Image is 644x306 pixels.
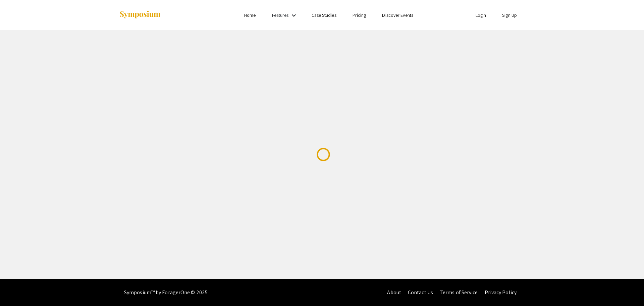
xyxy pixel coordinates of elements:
[244,12,256,18] a: Home
[485,289,517,296] a: Privacy Policy
[408,289,433,296] a: Contact Us
[124,279,208,306] div: Symposium™ by ForagerOne © 2025
[387,289,401,296] a: About
[272,12,289,18] a: Features
[119,10,161,19] img: Symposium by ForagerOne
[502,12,517,18] a: Sign Up
[382,12,413,18] a: Discover Events
[290,11,298,19] mat-icon: Expand Features list
[476,12,486,18] a: Login
[353,12,366,18] a: Pricing
[440,289,478,296] a: Terms of Service
[312,12,336,18] a: Case Studies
